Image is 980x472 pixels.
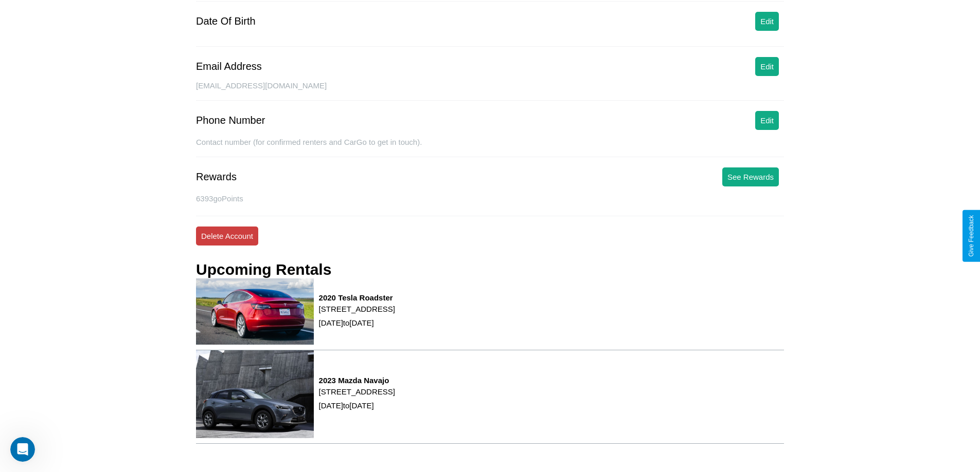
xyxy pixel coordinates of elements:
button: Delete Account [196,226,258,246]
img: rental [196,350,314,438]
div: [EMAIL_ADDRESS][DOMAIN_NAME] [196,81,784,101]
div: Rewards [196,171,237,183]
button: Edit [755,12,779,31]
p: [DATE] to [DATE] [319,399,395,412]
p: [STREET_ADDRESS] [319,385,395,399]
p: [STREET_ADDRESS] [319,302,395,316]
button: Edit [755,57,779,76]
button: See Rewards [722,167,779,186]
div: Give Feedback [968,215,975,257]
h3: 2023 Mazda Navajo [319,376,395,385]
div: Email Address [196,61,262,72]
button: Edit [755,111,779,130]
div: Date Of Birth [196,15,256,27]
div: Phone Number [196,115,265,126]
div: Contact number (for confirmed renters and CarGo to get in touch). [196,138,784,157]
p: 6393 goPoints [196,192,784,205]
img: rental [196,278,314,345]
p: [DATE] to [DATE] [319,316,395,330]
iframe: Intercom live chat [10,437,35,462]
h3: 2020 Tesla Roadster [319,293,395,302]
h3: Upcoming Rentals [196,261,331,278]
